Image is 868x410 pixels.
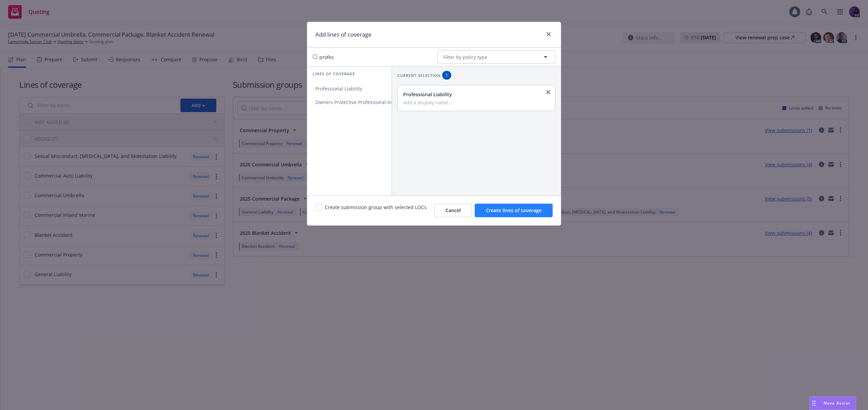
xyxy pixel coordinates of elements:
[809,396,856,410] button: Nova Assist
[486,207,541,213] span: Create lines of coverage
[544,88,552,96] a: close
[545,30,553,38] a: close
[309,50,432,64] input: Search lines of coverage...
[443,54,487,61] span: Filter by policy type
[824,400,850,406] span: Nova Assist
[403,91,548,98] div: Professional Liability
[437,50,555,64] button: Filter by policy type
[445,72,449,78] span: 1
[307,99,433,105] span: Owners Protective Professional Indemnity (OPPI)
[475,204,553,217] button: Create lines of coverage
[313,71,355,77] span: Lines of coverage
[403,99,548,105] input: Add a display name...
[397,73,441,78] span: Current selection
[810,397,818,410] div: Drag to move
[434,204,472,217] button: Cancel
[315,30,372,39] h1: Add lines of coverage
[446,207,461,213] span: Cancel
[307,85,370,92] span: Professional Liability
[325,204,427,217] span: Create submission group with selected LOCs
